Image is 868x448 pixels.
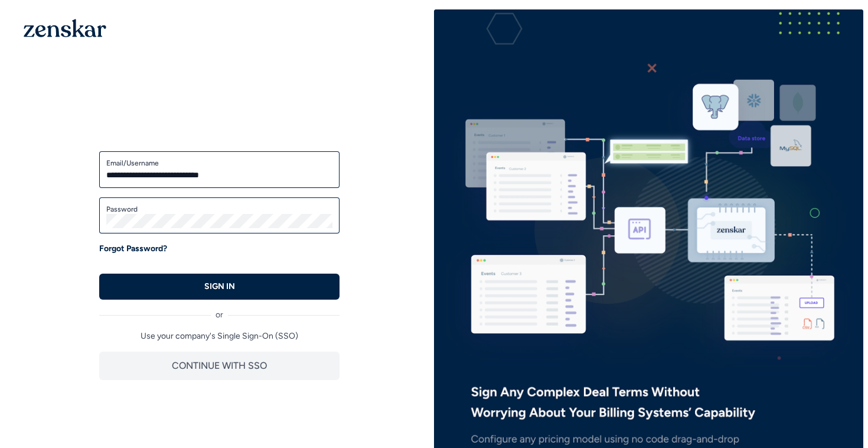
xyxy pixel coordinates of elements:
label: Password [106,204,332,214]
p: Use your company's Single Sign-On (SSO) [99,330,340,342]
label: Email/Username [106,158,332,168]
p: SIGN IN [204,281,235,293]
img: 1OGAJ2xQqyY4LXKgY66KYq0eOWRCkrZdAb3gUhuVAqdWPZE9SRJmCz+oDMSn4zDLXe31Ii730ItAGKgCKgCCgCikA4Av8PJUP... [24,19,106,37]
button: CONTINUE WITH SSO [99,352,340,380]
div: or [99,300,340,321]
a: Forgot Password? [99,243,167,255]
button: SIGN IN [99,274,340,300]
